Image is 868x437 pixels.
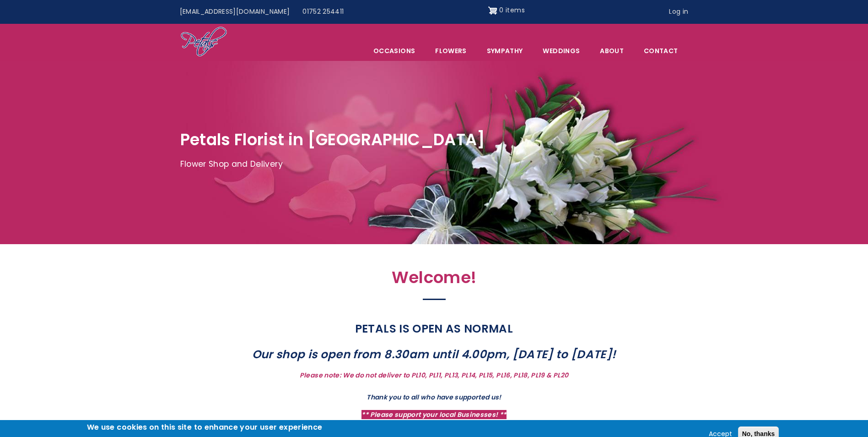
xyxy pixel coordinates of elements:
span: Occasions [364,41,425,60]
a: Shopping cart 0 items [488,3,525,18]
a: About [590,41,633,60]
strong: Please note: We do not deliver to PL10, PL11, PL13, PL14, PL15, PL16, PL18, PL19 & PL20 [300,371,568,380]
a: Log in [663,3,695,21]
span: Weddings [533,41,589,60]
strong: PETALS IS OPEN AS NORMAL [355,321,513,337]
span: Petals Florist in [GEOGRAPHIC_DATA] [180,128,485,151]
strong: ** Please support your local Businesses! ** [361,410,506,419]
img: Shopping cart [488,3,497,18]
a: 01752 254411 [296,3,350,21]
span: 0 items [499,5,524,15]
p: Flower Shop and Delivery [180,158,688,171]
strong: Our shop is open from 8.30am until 4.00pm, [DATE] to [DATE]! [252,346,616,362]
strong: Thank you to all who have supported us! [367,393,501,402]
h2: We use cookies on this site to enhance your user experience [87,422,323,432]
a: Sympathy [477,41,533,60]
a: [EMAIL_ADDRESS][DOMAIN_NAME] [173,3,297,21]
a: Flowers [426,41,476,60]
h2: Welcome! [235,268,633,292]
a: Contact [634,41,687,60]
img: Home [180,26,227,58]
